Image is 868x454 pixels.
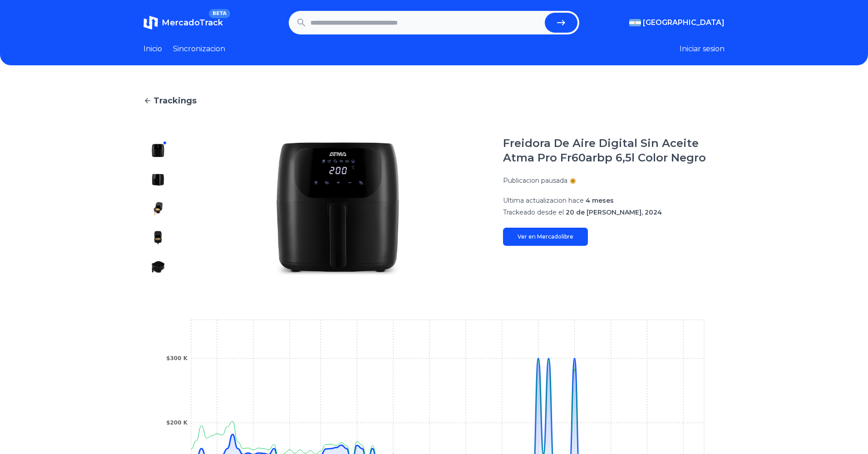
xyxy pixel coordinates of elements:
a: Trackings [143,94,725,107]
img: MercadoTrack [143,15,158,30]
img: Freidora De Aire Digital Sin Aceite Atma Pro Fr60arbp 6,5l Color Negro [151,143,165,158]
span: Trackings [153,94,197,107]
tspan: $200 K [166,420,188,426]
a: Ver en Mercadolibre [503,228,588,246]
a: MercadoTrackBETA [143,15,223,30]
a: Inicio [143,44,162,54]
img: Freidora De Aire Digital Sin Aceite Atma Pro Fr60arbp 6,5l Color Negro [151,259,165,274]
span: Ultima actualizacion hace [503,196,584,205]
a: Sincronizacion [173,44,225,54]
span: Trackeado desde el [503,208,564,216]
img: Freidora De Aire Digital Sin Aceite Atma Pro Fr60arbp 6,5l Color Negro [151,201,165,216]
span: 20 de [PERSON_NAME], 2024 [566,208,662,216]
img: Freidora De Aire Digital Sin Aceite Atma Pro Fr60arbp 6,5l Color Negro [151,230,165,245]
img: Argentina [629,19,641,26]
img: Freidora De Aire Digital Sin Aceite Atma Pro Fr60arbp 6,5l Color Negro [191,136,485,281]
span: BETA [209,9,230,18]
button: [GEOGRAPHIC_DATA] [629,17,725,28]
button: Iniciar sesion [680,44,725,54]
span: 4 meses [586,196,614,205]
span: MercadoTrack [162,18,223,28]
span: [GEOGRAPHIC_DATA] [643,17,725,28]
h1: Freidora De Aire Digital Sin Aceite Atma Pro Fr60arbp 6,5l Color Negro [503,136,725,165]
img: Freidora De Aire Digital Sin Aceite Atma Pro Fr60arbp 6,5l Color Negro [151,172,165,187]
p: Publicacion pausada [503,176,567,185]
tspan: $300 K [166,355,188,361]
